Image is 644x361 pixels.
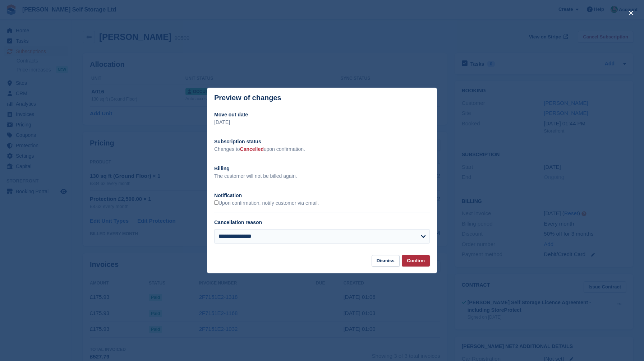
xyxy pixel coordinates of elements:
[214,119,430,126] p: [DATE]
[214,94,281,102] p: Preview of changes
[214,200,319,207] label: Upon confirmation, notify customer via email.
[240,146,264,152] span: Cancelled
[214,192,430,199] h2: Notification
[214,200,218,205] input: Upon confirmation, notify customer via email.
[214,172,430,180] p: The customer will not be billed again.
[214,165,430,172] h2: Billing
[214,145,430,153] p: Changes to upon confirmation.
[625,7,637,19] button: close
[402,255,430,267] button: Confirm
[372,255,400,267] button: Dismiss
[214,138,430,145] h2: Subscription status
[214,219,262,225] label: Cancellation reason
[214,111,430,119] h2: Move out date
